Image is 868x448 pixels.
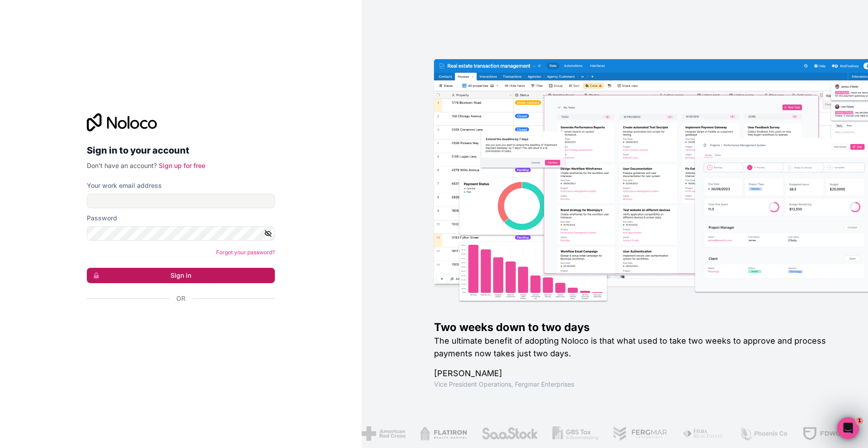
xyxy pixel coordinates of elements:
[434,335,839,360] h2: The ultimate benefit of adopting Noloco is that what used to take two weeks to approve and proces...
[87,214,117,223] label: Password
[802,426,855,441] img: /assets/fdworks-Bi04fVtw.png
[362,426,406,441] img: /assets/american-red-cross-BAupjrZR.png
[176,294,185,303] span: Or
[87,268,275,283] button: Sign in
[434,320,839,335] h1: Two weeks down to two days
[552,426,599,441] img: /assets/gbstax-C-GtDUiK.png
[87,162,157,169] span: Don't have an account?
[856,417,863,425] span: 1
[216,249,275,256] a: Forgot your password?
[87,194,275,208] input: Email address
[420,426,467,441] img: /assets/flatiron-C8eUkumj.png
[159,162,205,169] a: Sign up for free
[87,181,162,190] label: Your work email address
[87,226,275,241] input: Password
[837,417,859,439] iframe: Intercom live chat
[87,142,275,159] h2: Sign in to your account
[82,313,272,333] iframe: Button na Mag-sign in gamit ang Google
[434,367,839,380] h1: [PERSON_NAME]
[434,380,839,389] h1: Vice President Operations , Fergmar Enterprises
[739,426,788,441] img: /assets/phoenix-BREaitsQ.png
[481,426,538,441] img: /assets/saastock-C6Zbiodz.png
[682,426,725,441] img: /assets/fiera-fwj2N5v4.png
[613,426,668,441] img: /assets/fergmar-CudnrXN5.png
